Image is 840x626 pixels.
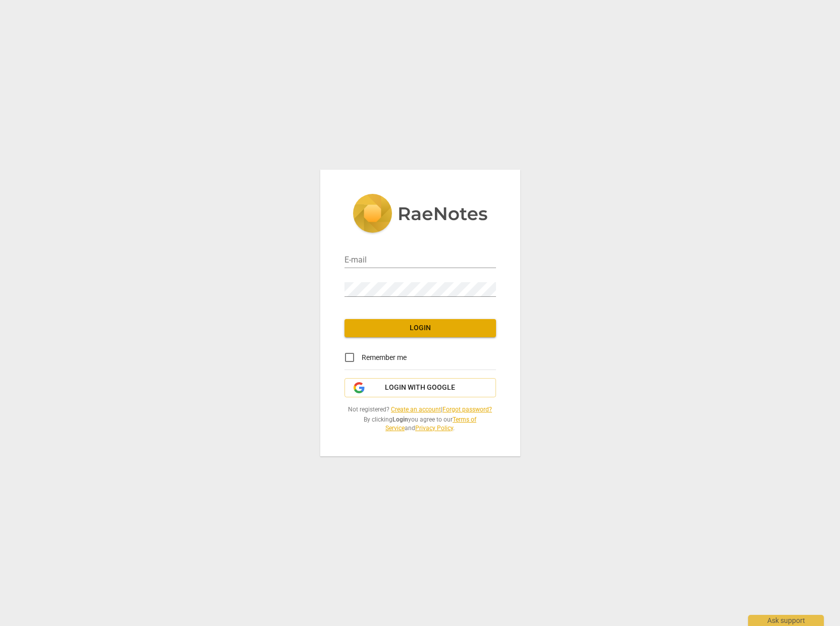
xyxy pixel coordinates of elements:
span: Not registered? | [344,405,496,414]
b: Login [392,416,408,423]
a: Privacy Policy [415,425,453,432]
span: Login [353,323,488,333]
div: Ask support [748,615,824,626]
span: Remember me [362,352,407,363]
button: Login with Google [344,378,496,397]
span: By clicking you agree to our and . [344,415,496,432]
a: Terms of Service [385,416,476,432]
a: Forgot password? [442,406,492,413]
button: Login [344,319,496,337]
a: Create an account [391,406,441,413]
img: 5ac2273c67554f335776073100b6d88f.svg [353,194,488,235]
span: Login with Google [385,383,455,393]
